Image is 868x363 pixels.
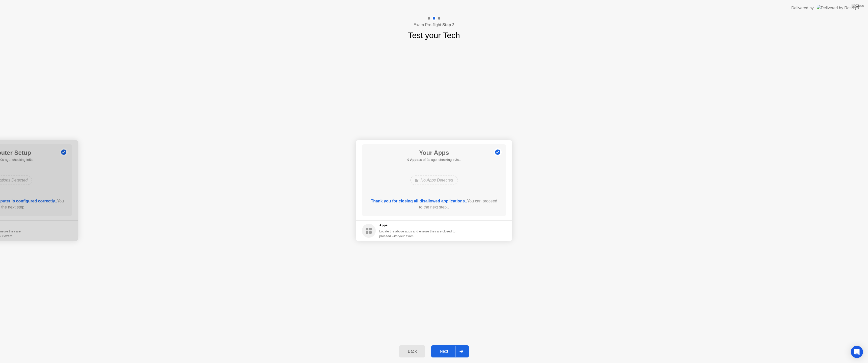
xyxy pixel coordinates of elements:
div: Open Intercom Messenger [851,346,863,358]
h5: as of 2s ago, checking in3s.. [407,157,460,162]
img: Close [852,4,864,8]
h4: Exam Pre-flight: [414,22,454,28]
h1: Your Apps [407,148,460,157]
h5: Apps [379,223,456,228]
div: Next [433,349,455,354]
button: Back [399,345,425,357]
button: Next [431,345,469,357]
b: Thank you for closing all disallowed applications.. [371,199,467,203]
h1: Test your Tech [408,29,460,41]
div: No Apps Detected [410,175,457,185]
b: 0 Apps [407,158,418,162]
div: You can proceed to the next step.. [369,198,499,210]
div: Back [401,349,424,354]
b: Step 2 [442,23,454,27]
img: Delivered by Rosalyn [817,5,859,11]
div: Delivered by [791,5,814,11]
div: Locate the above apps and ensure they are closed to proceed with your exam. [379,229,456,238]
